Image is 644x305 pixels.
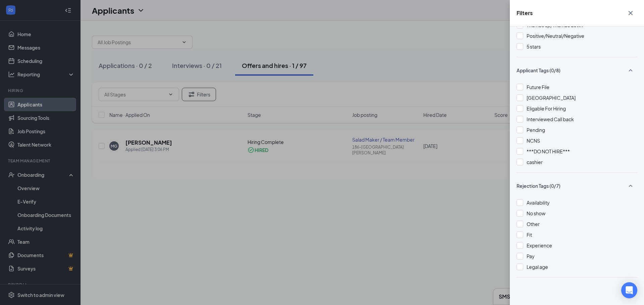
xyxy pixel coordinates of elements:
span: Rejection Tags (0/7) [517,182,560,189]
span: cashier [527,159,543,165]
span: Availability [527,200,550,206]
button: SmallChevronUp [624,64,637,77]
div: Open Intercom Messenger [621,282,637,298]
span: 5 stars [527,44,541,50]
span: NCNS [527,138,540,144]
h5: Filters [517,9,533,17]
span: Pending [527,127,545,133]
svg: Cross [627,9,635,17]
span: [GEOGRAPHIC_DATA] [527,95,576,101]
button: SmallChevronUp [624,179,637,192]
span: Positive/Neutral/Negative [527,33,584,39]
span: No show [527,210,545,216]
span: Other [527,221,540,227]
span: Legal age [527,264,548,270]
span: Future File [527,84,549,90]
span: Interviewed Call back [527,116,574,122]
span: Eligable For Hiring [527,105,566,111]
span: Pay [527,253,535,259]
svg: SmallChevronUp [627,182,635,190]
span: Experience [527,242,552,248]
button: Cross [624,7,637,19]
svg: SmallChevronUp [627,66,635,74]
span: Applicant Tags (0/8) [517,67,560,74]
span: Fit [527,232,532,238]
